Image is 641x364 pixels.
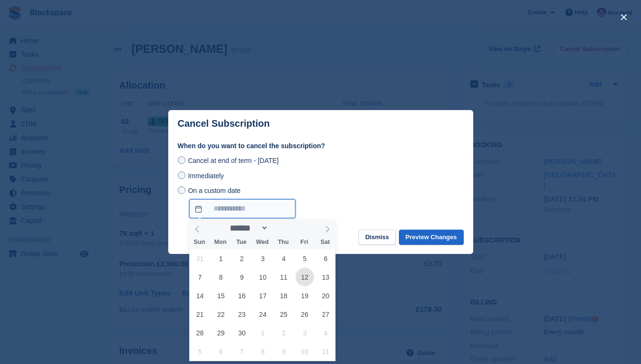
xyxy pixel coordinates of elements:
[316,324,335,342] span: October 4, 2025
[399,230,464,245] button: Preview Changes
[316,268,335,286] span: September 13, 2025
[212,305,230,324] span: September 22, 2025
[191,249,209,268] span: August 31, 2025
[233,268,251,286] span: September 9, 2025
[254,286,272,305] span: September 17, 2025
[295,268,314,286] span: September 12, 2025
[233,286,251,305] span: September 16, 2025
[188,187,241,194] span: On a custom date
[233,324,251,342] span: September 30, 2025
[188,172,224,180] span: Immediately
[295,305,314,324] span: September 26, 2025
[275,342,293,361] span: October 9, 2025
[189,239,210,245] span: Sun
[254,249,272,268] span: September 3, 2025
[315,239,336,245] span: Sat
[268,223,298,233] input: Year
[210,239,231,245] span: Mon
[294,239,315,245] span: Fri
[316,286,335,305] span: September 20, 2025
[295,342,314,361] span: October 10, 2025
[191,268,209,286] span: September 7, 2025
[275,305,293,324] span: September 25, 2025
[273,239,294,245] span: Thu
[316,342,335,361] span: October 11, 2025
[254,268,272,286] span: September 10, 2025
[178,186,185,194] input: On a custom date
[295,249,314,268] span: September 5, 2025
[178,141,464,151] label: When do you want to cancel the subscription?
[188,157,278,164] span: Cancel at end of term - [DATE]
[189,199,295,218] input: On a custom date
[252,239,273,245] span: Wed
[178,156,185,164] input: Cancel at end of term - [DATE]
[358,230,396,245] button: Dismiss
[254,324,272,342] span: October 1, 2025
[231,239,252,245] span: Tue
[275,286,293,305] span: September 18, 2025
[275,268,293,286] span: September 11, 2025
[178,118,270,129] p: Cancel Subscription
[316,249,335,268] span: September 6, 2025
[295,324,314,342] span: October 3, 2025
[191,342,209,361] span: October 5, 2025
[212,268,230,286] span: September 8, 2025
[316,305,335,324] span: September 27, 2025
[212,342,230,361] span: October 6, 2025
[616,10,631,25] button: close
[233,342,251,361] span: October 7, 2025
[275,249,293,268] span: September 4, 2025
[191,305,209,324] span: September 21, 2025
[212,249,230,268] span: September 1, 2025
[254,305,272,324] span: September 24, 2025
[191,324,209,342] span: September 28, 2025
[254,342,272,361] span: October 8, 2025
[191,286,209,305] span: September 14, 2025
[226,223,268,233] select: Month
[212,286,230,305] span: September 15, 2025
[178,172,185,179] input: Immediately
[295,286,314,305] span: September 19, 2025
[212,324,230,342] span: September 29, 2025
[275,324,293,342] span: October 2, 2025
[233,305,251,324] span: September 23, 2025
[233,249,251,268] span: September 2, 2025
